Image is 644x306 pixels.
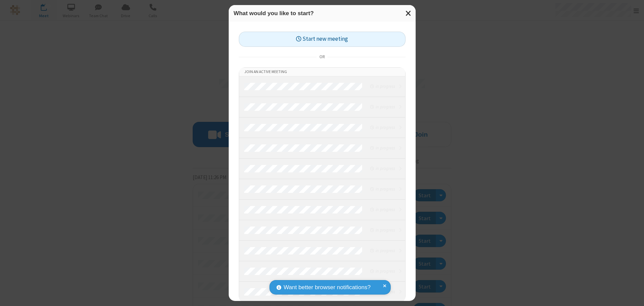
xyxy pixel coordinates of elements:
em: in progress [370,104,395,110]
em: in progress [370,165,395,172]
li: Join an active meeting [239,68,405,76]
h3: What would you like to start? [234,10,411,16]
button: Close modal [401,5,416,22]
em: in progress [370,83,395,90]
em: in progress [370,247,395,254]
em: in progress [370,268,395,274]
em: in progress [370,124,395,131]
span: Want better browser notifications? [284,283,371,292]
em: in progress [370,186,395,192]
em: in progress [370,206,395,213]
span: or [317,52,327,62]
em: in progress [370,227,395,233]
em: in progress [370,145,395,151]
button: Start new meeting [239,32,406,47]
